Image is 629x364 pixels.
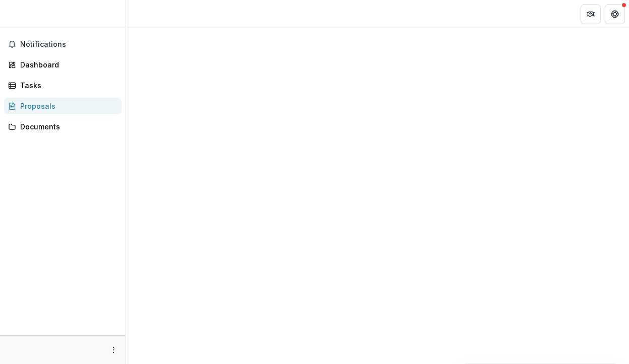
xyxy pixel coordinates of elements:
[107,344,120,356] button: More
[20,59,113,70] div: Dashboard
[4,36,122,52] button: Notifications
[4,98,122,114] a: Proposals
[20,121,113,132] div: Documents
[4,56,122,73] a: Dashboard
[605,4,625,24] button: Get Help
[4,118,122,135] a: Documents
[20,80,113,91] div: Tasks
[581,4,601,24] button: Partners
[4,77,122,94] a: Tasks
[20,40,118,49] span: Notifications
[20,101,113,111] div: Proposals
